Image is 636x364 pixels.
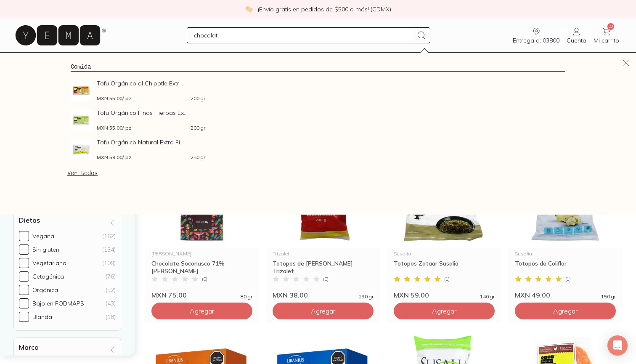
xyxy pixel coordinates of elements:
[601,294,616,299] span: 150 gr
[19,244,29,255] input: Sin gluten(134)
[202,276,207,282] span: ( 0 )
[32,52,86,69] a: pasillo-todos-link
[32,259,66,267] div: Vegetariana
[567,37,586,44] span: Cuenta
[71,139,565,160] a: Tofu Orgánico Natural Extra FirmeTofu Orgánico Natural Extra Fi...MXN 59.00/ pz250 gr
[394,291,429,299] span: MXN 59.00
[515,303,616,319] button: Agregar
[594,37,619,44] span: Mi carrito
[113,52,171,69] a: Sucursales 📍
[106,313,116,321] div: (18)
[191,125,205,130] span: 200 gr
[102,232,116,240] div: (162)
[191,155,205,160] span: 250 gr
[97,155,132,160] span: MXN 59.00 / pz
[553,307,578,315] span: Agregar
[394,260,495,275] div: Totopos Zataar Susalia
[19,285,29,295] input: Orgánica(52)
[359,294,374,299] span: 290 gr
[106,300,116,307] div: (43)
[145,144,259,299] a: Chocolate Soconusco 71% Feliu[PERSON_NAME]Chocolate Soconusco 71% [PERSON_NAME](0)MXN 75.0080 gr
[509,27,563,44] a: Entrega a: 03800
[323,276,329,282] span: ( 0 )
[565,276,571,282] span: ( 1 )
[394,303,495,319] button: Agregar
[19,312,29,322] input: Blanda(18)
[71,109,92,130] img: Tofu Orgánico Finas Hierbas Extra Firme
[97,80,205,87] span: Tofu Orgánico al Chipotle Extr...
[387,144,501,299] a: Totopos Zataar SusaliaSusaliaTotopos Zataar Susalia(1)MXN 59.00140 gr
[102,259,116,267] div: (109)
[273,251,374,256] div: Trizalet
[190,307,214,315] span: Agregar
[19,258,29,268] input: Vegetariana(109)
[19,231,29,241] input: Vegana(162)
[13,210,121,331] div: Dietas
[245,5,253,13] img: check
[444,276,450,282] span: ( 1 )
[19,271,29,282] input: Cetogénica(76)
[515,260,616,275] div: Totopos de Coliflor
[241,294,252,299] span: 80 gr
[515,291,550,299] span: MXN 49.00
[97,109,205,116] span: Tofu Orgánico Finas Hierbas Ex...
[311,307,335,315] span: Agregar
[97,139,205,146] span: Tofu Orgánico Natural Extra Fi...
[188,52,267,69] a: Los Imperdibles ⚡️
[71,139,92,160] img: Tofu Orgánico Natural Extra Firme
[273,260,374,275] div: Totopos de [PERSON_NAME] Trizalet
[258,5,391,13] p: ¡Envío gratis en pedidos de $500 o más! (CDMX)
[191,96,205,101] span: 200 gr
[71,80,92,101] img: Tofu Orgánico al Chipotle Extra Firme
[151,291,187,299] span: MXN 75.00
[32,286,58,294] div: Orgánica
[151,251,252,256] div: [PERSON_NAME]
[590,27,623,44] a: 20Mi carrito
[19,298,29,308] input: Bajo en FODMAPS(43)
[607,23,614,30] span: 20
[71,63,91,70] a: Comida
[563,27,590,44] a: Cuenta
[194,30,413,40] input: Busca los mejores productos
[273,303,374,319] button: Agregar
[394,251,495,256] div: Susalia
[97,125,132,130] span: MXN 55.00 / pz
[273,291,308,299] span: MXN 38.00
[102,246,116,253] div: (134)
[71,109,565,130] a: Tofu Orgánico Finas Hierbas Extra FirmeTofu Orgánico Finas Hierbas Ex...MXN 55.00/ pz200 gr
[67,169,98,177] a: Ver todos
[106,273,116,280] div: (76)
[284,52,350,69] a: Los estrenos ✨
[508,144,623,299] a: Totopos de ColiflorSusaliaTotopos de Coliflor(1)MXN 49.00150 gr
[71,80,565,101] a: Tofu Orgánico al Chipotle Extra FirmeTofu Orgánico al Chipotle Extr...MXN 55.00/ pz200 gr
[607,335,628,356] div: Open Intercom Messenger
[151,303,252,319] button: Agregar
[151,260,252,275] div: Chocolate Soconusco 71% [PERSON_NAME]
[432,307,456,315] span: Agregar
[32,273,64,280] div: Cetogénica
[19,216,40,224] h4: Dietas
[97,96,132,101] span: MXN 55.00 / pz
[513,37,559,44] span: Entrega a: 03800
[266,144,380,299] a: Totopos de Maíz Horneados TrizaletTrizaletTotopos de [PERSON_NAME] Trizalet(0)MXN 38.00290 gr
[32,313,52,321] div: Blanda
[19,343,39,351] h4: Marca
[32,246,59,253] div: Sin gluten
[480,294,495,299] span: 140 gr
[32,232,54,240] div: Vegana
[515,251,616,256] div: Susalia
[32,300,84,307] div: Bajo en FODMAPS
[106,286,116,294] div: (52)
